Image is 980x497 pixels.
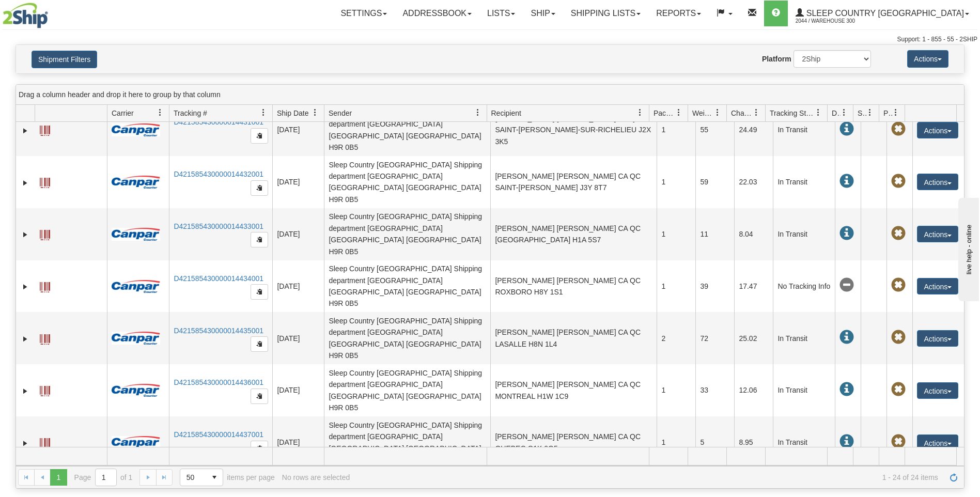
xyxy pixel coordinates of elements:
td: In Transit [773,156,835,208]
span: Pickup Not Assigned [891,434,906,449]
td: [PERSON_NAME] [PERSON_NAME] CA QC LASALLE H8N 1L4 [490,312,657,364]
td: 22.03 [734,156,773,208]
a: Recipient filter column settings [631,104,649,121]
td: Sleep Country [GEOGRAPHIC_DATA] Shipping department [GEOGRAPHIC_DATA] [GEOGRAPHIC_DATA] [GEOGRAPH... [324,156,490,208]
td: 72 [695,312,734,364]
span: Packages [654,108,675,118]
span: Sleep Country [GEOGRAPHIC_DATA] [804,9,964,18]
td: [DATE] [272,416,324,469]
a: Sleep Country [GEOGRAPHIC_DATA] 2044 / Warehouse 300 [788,1,977,26]
a: Expand [20,178,30,188]
td: 1 [657,416,695,469]
a: Delivery Status filter column settings [835,104,853,121]
button: Copy to clipboard [251,180,268,196]
span: Shipment Issues [858,108,866,118]
img: 14 - Canpar [112,123,160,136]
td: 8.95 [734,416,773,469]
a: Label [40,173,50,190]
a: Carrier filter column settings [151,104,169,121]
a: D421585430000014432001 [174,170,263,178]
td: [PERSON_NAME] [PERSON_NAME] CA QC QUEBEC G1K 0G5 [490,416,657,469]
a: Pickup Status filter column settings [887,104,905,121]
span: Carrier [112,108,134,118]
td: [DATE] [272,260,324,313]
td: Sleep Country [GEOGRAPHIC_DATA] Shipping department [GEOGRAPHIC_DATA] [GEOGRAPHIC_DATA] [GEOGRAPH... [324,208,490,260]
a: Shipment Issues filter column settings [861,104,879,121]
label: Platform [762,54,791,64]
td: 8.04 [734,208,773,260]
a: Ship Date filter column settings [306,104,324,121]
td: 33 [695,364,734,416]
a: Expand [20,282,30,292]
span: Weight [692,108,714,118]
a: Lists [479,1,523,26]
a: Expand [20,386,30,396]
span: In Transit [839,434,854,449]
button: Actions [917,434,958,451]
span: In Transit [839,174,854,189]
td: Sleep Country [GEOGRAPHIC_DATA] Shipping department [GEOGRAPHIC_DATA] [GEOGRAPHIC_DATA] [GEOGRAPH... [324,104,490,156]
td: 17.47 [734,260,773,313]
span: 50 [186,472,200,483]
a: Expand [20,334,30,344]
div: No rows are selected [282,473,350,482]
button: Actions [907,50,948,68]
span: Page sizes drop down [180,469,223,486]
td: 25.02 [734,312,773,364]
span: Page of 1 [74,469,133,486]
img: logo2044.jpg [3,3,48,28]
td: In Transit [773,104,835,156]
span: Pickup Not Assigned [891,382,906,397]
img: 14 - Canpar [112,176,160,189]
td: [PERSON_NAME] [PERSON_NAME] CA QC ROXBORO H8Y 1S1 [490,260,657,313]
td: 1 [657,364,695,416]
button: Copy to clipboard [251,336,268,352]
a: Reports [648,1,709,26]
td: [DATE] [272,364,324,416]
a: Expand [20,438,30,448]
span: items per page [180,469,275,486]
a: Tracking Status filter column settings [810,104,827,121]
span: Pickup Not Assigned [891,122,906,136]
td: In Transit [773,416,835,469]
td: 39 [695,260,734,313]
td: In Transit [773,312,835,364]
td: 1 [657,260,695,313]
span: Pickup Not Assigned [891,226,906,241]
a: D421585430000014431001 [174,118,263,126]
span: In Transit [839,382,854,397]
a: Packages filter column settings [670,104,688,121]
span: In Transit [839,226,854,241]
a: Label [40,225,50,242]
a: D421585430000014433001 [174,222,263,230]
div: Support: 1 - 855 - 55 - 2SHIP [3,35,977,44]
a: D421585430000014435001 [174,327,263,335]
td: 1 [657,208,695,260]
span: select [206,469,223,486]
span: Pickup Status [883,108,892,118]
td: [DATE] [272,156,324,208]
td: No Tracking Info [773,260,835,313]
button: Copy to clipboard [251,389,268,404]
a: D421585430000014437001 [174,430,263,439]
span: Pickup Not Assigned [891,330,906,345]
div: grid grouping header [16,85,964,105]
a: D421585430000014436001 [174,378,263,386]
a: Label [40,433,50,450]
span: Sender [329,108,352,118]
button: Copy to clipboard [251,441,268,456]
button: Actions [917,122,958,138]
td: 1 [657,156,695,208]
td: 11 [695,208,734,260]
a: Refresh [945,469,962,486]
a: D421585430000014434001 [174,274,263,283]
span: Pickup Not Assigned [891,174,906,189]
td: 12.06 [734,364,773,416]
td: [DATE] [272,208,324,260]
a: Sender filter column settings [469,104,487,121]
button: Copy to clipboard [251,232,268,247]
td: In Transit [773,364,835,416]
span: 2044 / Warehouse 300 [796,16,873,26]
img: 14 - Canpar [112,280,160,293]
button: Actions [917,330,958,347]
